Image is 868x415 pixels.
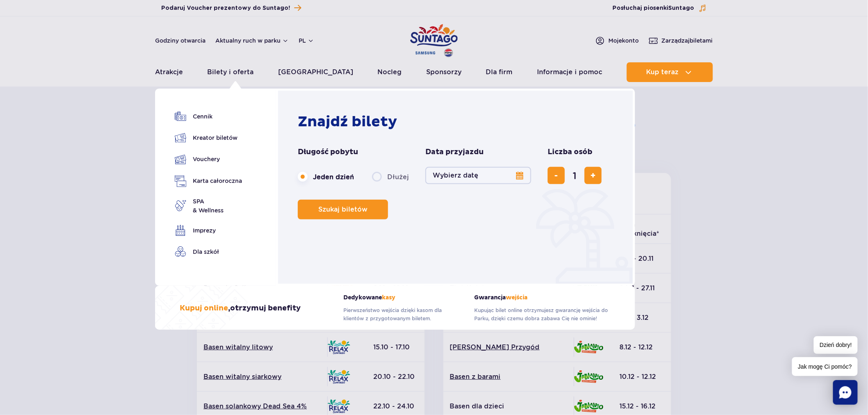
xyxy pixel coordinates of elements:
[662,36,713,45] span: Zarządzaj biletami
[193,197,224,215] span: SPA & Wellness
[565,166,585,185] input: liczba biletów
[175,175,242,187] a: Karta całoroczna
[506,294,528,301] span: wejścia
[318,206,368,213] span: Szukaj biletów
[814,336,858,354] span: Dzień dobry!
[425,167,531,184] button: Wybierz datę
[215,37,289,44] button: Aktualny ruch w parku
[646,68,678,76] span: Kup teraz
[175,153,242,165] a: Vouchery
[426,62,461,82] a: Sponsorzy
[649,36,713,46] a: Zarządzajbiletami
[474,306,610,323] p: Kupując bilet online otrzymujesz gwarancję wejścia do Parku, dzięki czemu dobra zabawa Cię nie om...
[474,294,610,301] strong: Gwarancja
[298,147,617,219] form: Planowanie wizyty w Park of Poland
[208,62,254,82] a: Bilety i oferta
[180,303,301,313] h3: , otrzymuj benefity
[833,380,858,405] div: Chat
[298,113,617,131] h2: Znajdź bilety
[343,306,462,323] p: Pierwszeństwo wejścia dzięki kasom dla klientów z przygotowanym biletem.
[180,303,228,313] span: Kupuj online
[298,200,388,219] button: Szukaj biletów
[175,246,242,258] a: Dla szkół
[155,62,183,82] a: Atrakcje
[608,36,639,45] span: Moje konto
[486,62,513,82] a: Dla firm
[175,111,242,122] a: Cennik
[372,168,409,185] label: Dłużej
[378,62,402,82] a: Nocleg
[425,147,484,157] span: Data przyjazdu
[792,357,858,376] span: Jak mogę Ci pomóc?
[537,62,602,82] a: Informacje i pomoc
[382,294,395,301] span: kasy
[595,36,639,46] a: Mojekonto
[585,167,602,184] button: dodaj bilet
[175,225,242,236] a: Imprezy
[155,36,206,45] a: Godziny otwarcia
[343,294,462,301] strong: Dedykowane
[299,36,314,45] button: pl
[548,147,592,157] span: Liczba osób
[627,62,713,82] button: Kup teraz
[298,168,354,185] label: Jeden dzień
[298,147,358,157] span: Długość pobytu
[548,167,565,184] button: usuń bilet
[175,132,242,144] a: Kreator biletów
[175,197,242,215] a: SPA& Wellness
[278,62,353,82] a: [GEOGRAPHIC_DATA]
